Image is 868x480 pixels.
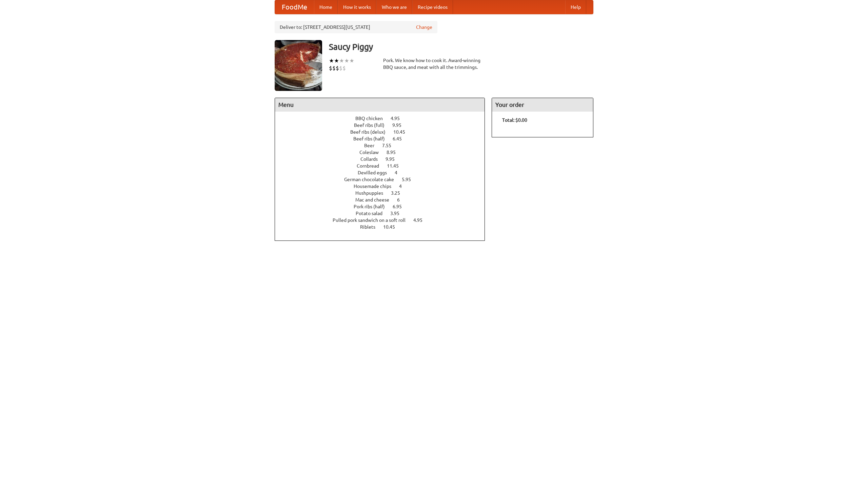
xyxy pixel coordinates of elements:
span: 10.45 [383,224,402,230]
li: $ [342,64,346,72]
a: Recipe videos [412,0,453,14]
li: ★ [349,57,354,64]
li: ★ [329,57,334,64]
a: Potato salad 3.95 [356,211,412,216]
a: Who we are [376,0,412,14]
h3: Saucy Piggy [329,40,593,54]
b: Total: $0.00 [502,117,527,123]
span: 9.95 [392,122,408,128]
span: 8.95 [387,150,402,155]
a: Pulled pork sandwich on a soft roll 4.95 [333,217,435,223]
span: 4.95 [391,116,407,121]
span: 6 [397,197,407,203]
a: How it works [338,0,376,14]
a: Hushpuppies 3.25 [355,190,413,196]
a: FoodMe [275,0,314,14]
span: 7.55 [382,143,398,148]
span: 3.95 [390,211,406,216]
span: Beef ribs (half) [353,136,392,141]
span: Devilled eggs [358,170,394,175]
a: Help [565,0,586,14]
a: Beer 7.55 [364,143,404,148]
span: Collards [360,156,384,162]
span: 6.95 [393,204,409,209]
a: Riblets 10.45 [360,224,408,230]
li: ★ [344,57,349,64]
a: Beef ribs (half) 6.45 [353,136,414,141]
span: 4.95 [413,217,429,223]
span: 6.45 [393,136,409,141]
li: $ [336,64,339,72]
span: Beer [364,143,381,148]
a: Cornbread 11.45 [357,163,411,169]
img: angular.jpg [275,40,322,91]
span: 9.95 [386,156,401,162]
span: Beef ribs (delux) [350,129,392,135]
span: BBQ chicken [355,116,390,121]
a: Mac and cheese 6 [355,197,412,203]
li: ★ [334,57,339,64]
a: BBQ chicken 4.95 [355,116,412,121]
span: Beef ribs (full) [354,122,391,128]
a: Beef ribs (full) 9.95 [354,122,414,128]
a: Coleslaw 8.95 [359,150,408,155]
li: $ [329,64,332,72]
a: Change [416,24,432,31]
span: 5.95 [402,177,418,182]
span: German chocolate cake [344,177,401,182]
div: Deliver to: [STREET_ADDRESS][US_STATE] [275,21,437,33]
li: $ [332,64,336,72]
li: $ [339,64,342,72]
a: German chocolate cake 5.95 [344,177,423,182]
a: Collards 9.95 [360,156,407,162]
a: Home [314,0,338,14]
span: Riblets [360,224,382,230]
a: Housemade chips 4 [354,184,414,189]
a: Pork ribs (half) 6.95 [354,204,414,209]
span: Pork ribs (half) [354,204,392,209]
span: 3.25 [391,190,407,196]
span: Housemade chips [354,184,398,189]
span: 4 [395,170,404,175]
span: Potato salad [356,211,389,216]
a: Beef ribs (delux) 10.45 [350,129,418,135]
span: 4 [399,184,409,189]
span: Pulled pork sandwich on a soft roll [333,217,412,223]
span: 11.45 [387,163,406,169]
a: Devilled eggs 4 [358,170,410,175]
h4: Your order [492,98,593,112]
div: Pork. We know how to cook it. Award-winning BBQ sauce, and meat with all the trimmings. [383,57,485,71]
span: 10.45 [393,129,412,135]
span: Hushpuppies [355,190,390,196]
span: Mac and cheese [355,197,396,203]
li: ★ [339,57,344,64]
span: Coleslaw [359,150,386,155]
span: Cornbread [357,163,386,169]
h4: Menu [275,98,485,112]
